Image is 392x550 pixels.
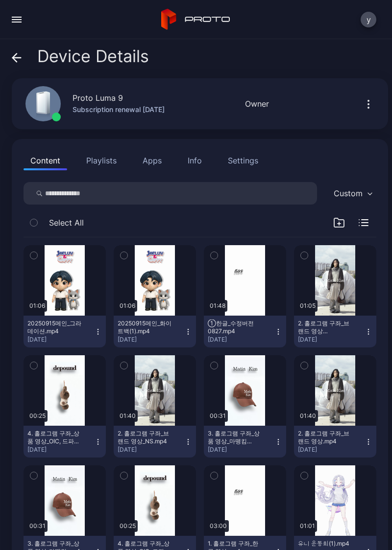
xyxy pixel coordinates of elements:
button: Info [181,151,209,170]
div: 4. 홀로그램 구좌_상품 영상_OIC, 드파운드_NS.mp4 [27,430,81,445]
div: Info [188,155,202,166]
button: 2. 홀로그램 구좌_브랜드 영상_NS_del.mp4[DATE] [294,316,376,347]
div: 유니 운동회(1).mp4 [298,540,352,548]
div: Custom [334,188,363,198]
div: 20250915메인_화이트백(1).mp4 [118,320,171,335]
span: Device Details [37,47,149,66]
button: 3. 홀로그램 구좌_상품 영상_마뗑킴_NS.mp4[DATE] [204,426,286,458]
div: [DATE] [27,336,94,344]
button: ①한글_수정버전0827.mp4[DATE] [204,316,286,347]
div: [DATE] [298,336,365,344]
div: Settings [228,155,258,166]
div: [DATE] [27,446,94,454]
div: [DATE] [118,336,184,344]
div: [DATE] [298,446,365,454]
div: [DATE] [208,446,274,454]
div: 2. 홀로그램 구좌_브랜드 영상.mp4 [298,430,352,445]
div: ①한글_수정버전0827.mp4 [208,320,262,335]
button: Settings [221,151,265,170]
button: 2. 홀로그램 구좌_브랜드 영상.mp4[DATE] [294,426,376,458]
div: 2. 홀로그램 구좌_브랜드 영상_NS.mp4 [118,430,171,445]
button: Custom [329,182,376,205]
div: 20250915메인_그라데이션.mp4 [27,320,81,335]
button: 4. 홀로그램 구좌_상품 영상_OIC, 드파운드_NS.mp4[DATE] [24,426,106,458]
div: [DATE] [118,446,184,454]
button: Content [24,151,67,170]
button: 20250915메인_화이트백(1).mp4[DATE] [114,316,196,347]
button: 2. 홀로그램 구좌_브랜드 영상_NS.mp4[DATE] [114,426,196,458]
button: y [361,12,376,27]
div: 2. 홀로그램 구좌_브랜드 영상_NS_del.mp4 [298,320,352,335]
button: Apps [136,151,169,170]
div: Owner [245,98,269,110]
button: 20250915메인_그라데이션.mp4[DATE] [24,316,106,347]
button: Playlists [79,151,123,170]
div: [DATE] [208,336,274,344]
div: Proto Luma 9 [73,92,123,104]
div: 3. 홀로그램 구좌_상품 영상_마뗑킴_NS.mp4 [208,430,262,445]
div: Subscription renewal [DATE] [73,104,165,115]
span: Select All [49,217,84,229]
